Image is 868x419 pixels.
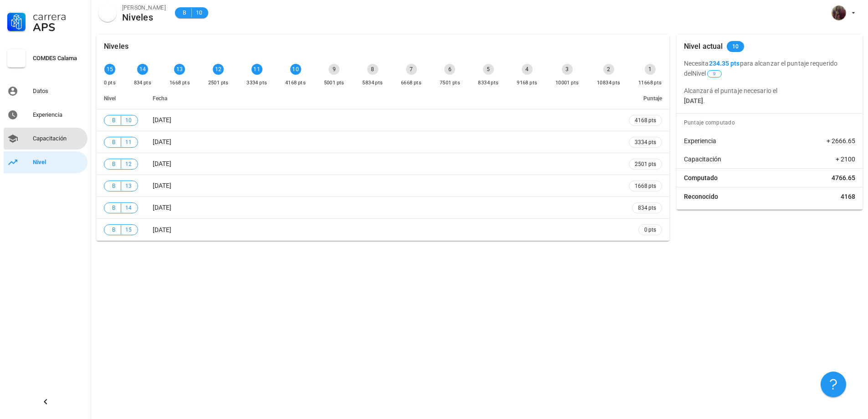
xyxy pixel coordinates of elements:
span: Fecha [153,95,167,102]
span: 14 [125,203,132,212]
span: 834 pts [638,203,656,212]
span: B [110,138,117,147]
div: Nivel [33,159,84,166]
b: [DATE] [684,97,704,104]
div: Carrera [33,11,84,22]
span: [DATE] [153,116,171,124]
span: 4766.65 [832,173,855,182]
div: Datos [33,88,84,95]
div: 3 [562,64,573,75]
span: Nivel [104,95,116,102]
span: 15 [125,225,132,234]
div: 13 [174,64,185,75]
div: Niveles [122,12,166,22]
span: B [180,8,188,17]
div: APS [33,22,84,33]
span: 13 [125,181,132,191]
span: Puntaje [643,95,662,102]
div: 1 [645,64,656,75]
span: 0 pts [644,225,656,234]
span: + 2666.65 [827,136,855,145]
b: 234.35 pts [709,60,740,67]
div: [PERSON_NAME] [122,3,166,12]
div: 6 [444,64,455,75]
span: 10 [125,116,132,125]
th: Fecha [145,88,621,109]
div: 12 [213,64,224,75]
div: 7501 pts [440,78,460,88]
span: Nivel [692,70,723,77]
span: B [110,160,117,169]
a: Nivel [4,151,87,173]
div: Nivel actual [684,35,723,58]
div: 15 [104,64,115,75]
th: Nivel [97,88,145,109]
span: 4168 [841,192,855,201]
div: 9 [329,64,339,75]
span: [DATE] [153,182,171,189]
div: avatar [98,4,117,22]
div: 8334 pts [478,78,498,88]
span: 9 [713,71,716,77]
p: Alcanzará el puntaje necesario el . [684,86,855,106]
div: 10001 pts [555,78,579,88]
span: 10 [732,41,739,52]
span: 10 [195,8,203,17]
span: + 2100 [836,155,855,164]
div: 10 [290,64,301,75]
div: Niveles [104,35,128,58]
span: B [110,116,117,125]
span: [DATE] [153,226,171,233]
div: Experiencia [33,111,84,119]
div: 14 [137,64,148,75]
div: 2501 pts [208,78,229,88]
div: 8 [367,64,378,75]
span: [DATE] [153,204,171,211]
div: 11 [252,64,262,75]
span: Computado [684,173,718,182]
div: 4 [522,64,533,75]
div: 4168 pts [285,78,306,88]
a: Datos [4,80,87,102]
div: 10834 pts [597,78,621,88]
th: Puntaje [621,88,669,109]
div: Puntaje computado [680,114,863,132]
div: COMDES Calama [33,55,84,62]
a: Capacitación [4,128,87,150]
span: 1668 pts [635,181,656,191]
div: 0 pts [104,78,116,88]
div: 9168 pts [517,78,537,88]
div: 5834 pts [362,78,383,88]
span: Capacitación [684,155,721,164]
p: Necesita para alcanzar el puntaje requerido del [684,58,855,78]
span: [DATE] [153,138,171,145]
span: 3334 pts [635,138,656,147]
span: 11 [125,138,132,147]
div: Capacitación [33,135,84,142]
div: 3334 pts [247,78,267,88]
div: 5 [483,64,494,75]
div: 2 [603,64,614,75]
span: B [110,203,117,212]
a: Experiencia [4,104,87,126]
div: 7 [406,64,417,75]
div: 1668 pts [169,78,190,88]
span: Experiencia [684,136,716,145]
div: 11668 pts [638,78,662,88]
div: 834 pts [134,78,152,88]
span: B [110,225,117,234]
div: 6668 pts [401,78,421,88]
span: 4168 pts [635,116,656,125]
div: 5001 pts [324,78,344,88]
span: B [110,181,117,191]
span: [DATE] [153,160,171,167]
span: 2501 pts [635,160,656,169]
div: avatar [832,5,846,20]
span: 12 [125,160,132,169]
span: Reconocido [684,192,718,201]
